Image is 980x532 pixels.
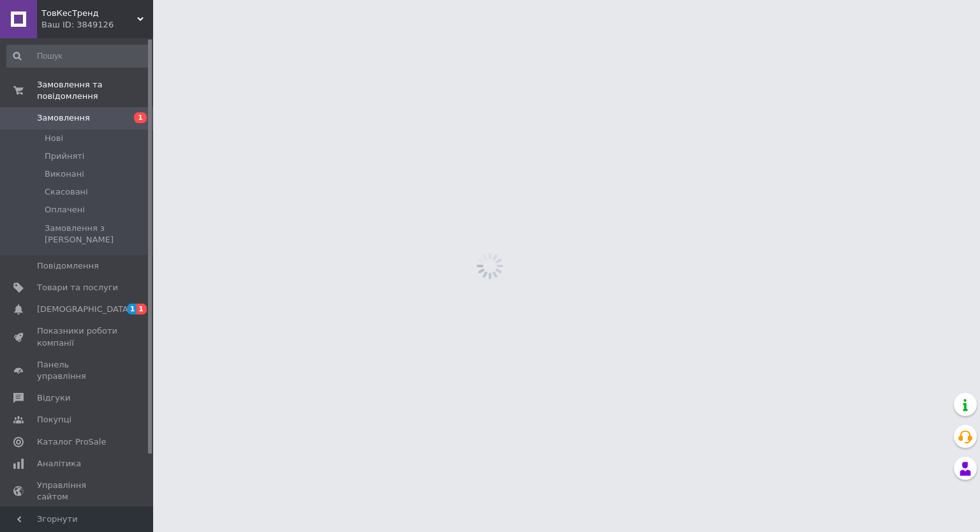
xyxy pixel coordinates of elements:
[137,304,147,314] span: 1
[45,186,88,198] span: Скасовані
[45,151,84,162] span: Прийняті
[45,223,149,246] span: Замовлення з [PERSON_NAME]
[45,168,84,180] span: Виконані
[37,282,118,293] span: Товари та послуги
[37,359,118,382] span: Панель управління
[37,260,99,272] span: Повідомлення
[37,112,90,124] span: Замовлення
[37,480,118,503] span: Управління сайтом
[37,414,71,425] span: Покупці
[45,204,85,216] span: Оплачені
[6,45,150,68] input: Пошук
[37,304,131,315] span: [DEMOGRAPHIC_DATA]
[134,112,147,123] span: 1
[37,79,153,102] span: Замовлення та повідомлення
[37,392,70,404] span: Відгуки
[37,325,118,348] span: Показники роботи компанії
[45,133,63,144] span: Нові
[37,458,81,469] span: Аналітика
[41,8,137,19] span: ТовКесТренд
[37,436,106,448] span: Каталог ProSale
[127,304,137,314] span: 1
[41,19,153,31] div: Ваш ID: 3849126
